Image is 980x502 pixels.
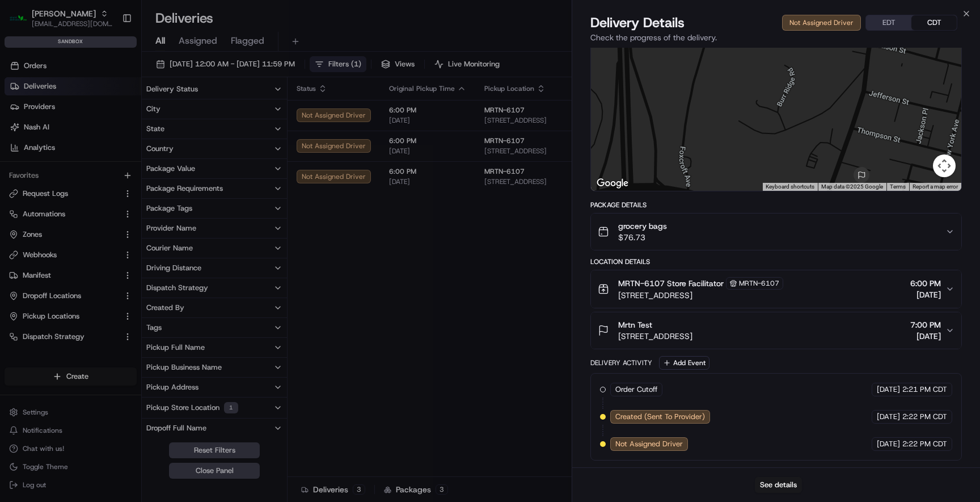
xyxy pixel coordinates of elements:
span: 2:22 PM CDT [902,439,947,449]
span: [DATE] [910,289,941,300]
img: Nash [11,11,34,34]
span: Order Cutoff [615,384,657,395]
span: [DATE] [910,331,941,342]
button: grocery bags$76.73 [591,214,961,250]
button: See details [755,477,802,493]
span: grocery bags [618,220,667,232]
span: MRTN-6107 Store Facilitator [618,278,724,289]
div: Start new chat [39,108,186,120]
button: EDT [866,15,911,30]
span: 7:00 PM [910,319,941,331]
span: 6:00 PM [910,278,941,289]
a: Terms (opens in new tab) [890,183,906,190]
span: Knowledge Base [23,165,87,176]
span: [STREET_ADDRESS] [618,331,692,342]
span: $76.73 [618,232,667,243]
a: 📗Knowledge Base [7,160,91,181]
span: [DATE] [877,384,900,395]
span: Delivery Details [590,14,685,32]
span: 2:21 PM CDT [902,384,947,395]
a: Powered byPylon [80,192,137,201]
p: Check the progress of the delivery. [590,32,962,43]
span: Map data ©2025 Google [821,183,883,190]
span: Created (Sent To Provider) [615,412,705,422]
button: MRTN-6107 Store FacilitatorMRTN-6107[STREET_ADDRESS]6:00 PM[DATE] [591,270,961,308]
button: Keyboard shortcuts [766,183,814,191]
button: Add Event [659,356,709,370]
span: Mrtn Test [618,319,652,331]
div: 📗 [11,166,20,175]
button: Map camera controls [933,154,956,177]
span: Pylon [113,193,137,201]
a: Open this area in Google Maps (opens a new window) [594,176,631,191]
span: API Documentation [107,165,182,176]
div: 💻 [96,166,105,175]
div: Package Details [590,200,962,210]
span: [STREET_ADDRESS] [618,290,783,301]
span: 2:22 PM CDT [902,412,947,422]
div: Location Details [590,257,962,266]
input: Clear [29,73,187,85]
a: Report a map error [913,183,958,190]
span: [DATE] [877,439,900,449]
span: [DATE] [877,412,900,422]
div: We're available if you need us! [39,120,143,129]
span: MRTN-6107 [739,279,779,288]
button: CDT [911,15,957,30]
p: Welcome 👋 [11,45,206,64]
div: Delivery Activity [590,358,652,367]
img: Google [594,176,631,191]
button: Start new chat [193,112,206,125]
img: 1736555255976-a54dd68f-1ca7-489b-9aae-adbdc363a1c4 [11,108,32,129]
span: Not Assigned Driver [615,439,683,449]
a: 💻API Documentation [91,160,187,181]
button: Mrtn Test[STREET_ADDRESS]7:00 PM[DATE] [591,312,961,349]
